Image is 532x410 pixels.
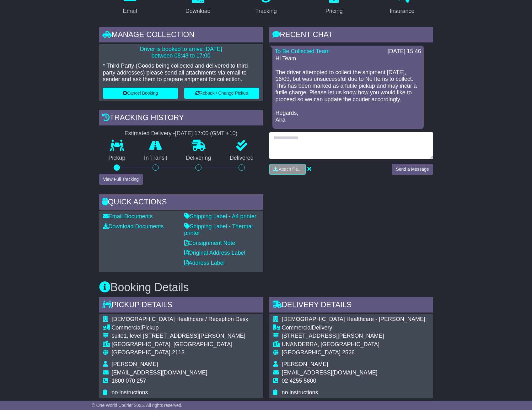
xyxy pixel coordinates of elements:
[184,250,245,256] a: Original Address Label
[282,349,341,356] span: [GEOGRAPHIC_DATA]
[99,281,433,294] h3: Booking Details
[103,63,259,83] p: * Third Party (Goods being collected and delivered to third party addresses) please send all atta...
[282,324,425,331] div: Delivery
[99,27,263,44] div: Manage collection
[103,223,164,230] a: Download Documents
[282,369,378,376] span: [EMAIL_ADDRESS][DOMAIN_NAME]
[392,164,433,175] button: Send a Message
[282,341,425,348] div: UNANDERRA, [GEOGRAPHIC_DATA]
[390,7,415,15] div: Insurance
[112,349,170,356] span: [GEOGRAPHIC_DATA]
[184,223,253,236] a: Shipping Label - Thermal printer
[177,155,221,162] p: Delivering
[388,48,421,55] div: [DATE] 15:46
[342,349,355,356] span: 2526
[282,333,425,340] div: [STREET_ADDRESS][PERSON_NAME]
[112,324,142,331] span: Commercial
[103,88,178,99] button: Cancel Booking
[112,333,248,340] div: suite1, level [STREET_ADDRESS][PERSON_NAME]
[184,240,235,246] a: Consignment Note
[103,46,259,59] p: Driver is booked to arrive [DATE] between 08:48 to 17:00
[92,403,183,408] span: © One World Courier 2025. All rights reserved.
[184,213,256,219] a: Shipping Label - A4 printer
[99,174,143,185] button: View Full Tracking
[282,361,328,367] span: [PERSON_NAME]
[185,7,211,15] div: Download
[103,213,153,219] a: Email Documents
[123,7,137,15] div: Email
[269,27,433,44] div: RECENT CHAT
[112,324,248,331] div: Pickup
[112,378,146,384] span: 1800 070 257
[112,341,248,348] div: [GEOGRAPHIC_DATA], [GEOGRAPHIC_DATA]
[99,194,263,211] div: Quick Actions
[135,155,177,162] p: In Transit
[220,155,263,162] p: Delivered
[276,55,421,123] p: Hi Team, The driver attempted to collect the shipment [DATE], 16/09, but was unsuccessful due to ...
[112,361,158,367] span: [PERSON_NAME]
[172,349,185,356] span: 2113
[184,260,225,266] a: Address Label
[275,48,330,54] a: To Be Collected Team
[282,389,318,396] span: no instructions
[112,316,248,322] span: [DEMOGRAPHIC_DATA] Healthcare / Reception Desk
[282,316,425,322] span: [DEMOGRAPHIC_DATA] Healthcare - [PERSON_NAME]
[282,378,316,384] span: 02 4255 5800
[269,297,433,314] div: Delivery Details
[99,155,135,162] p: Pickup
[184,88,259,99] button: Rebook / Change Pickup
[175,130,238,137] div: [DATE] 17:00 (GMT +10)
[112,369,207,376] span: [EMAIL_ADDRESS][DOMAIN_NAME]
[99,110,263,127] div: Tracking history
[112,389,148,396] span: no instructions
[325,7,343,15] div: Pricing
[99,297,263,314] div: Pickup Details
[255,7,277,15] div: Tracking
[282,324,312,331] span: Commercial
[99,130,263,137] div: Estimated Delivery -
